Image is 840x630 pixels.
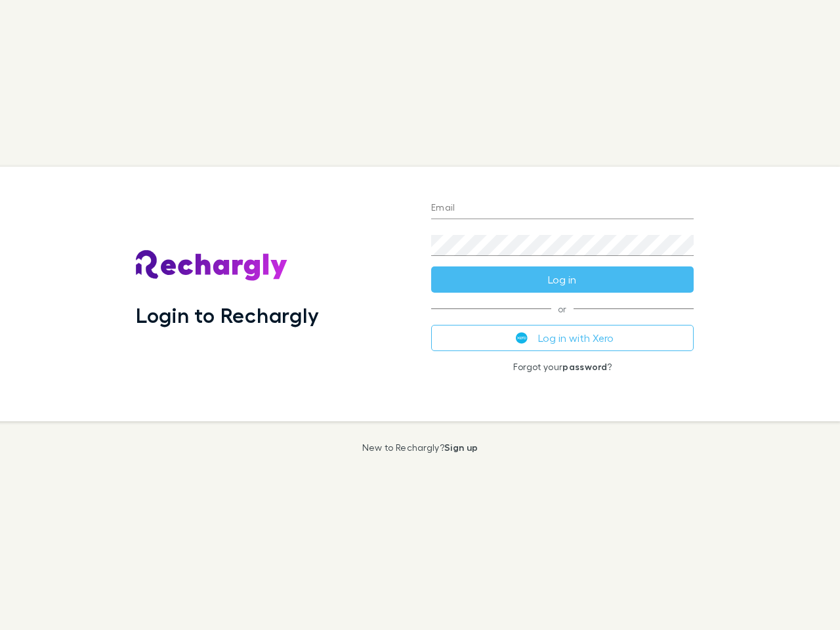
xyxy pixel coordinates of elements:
img: Xero's logo [516,332,528,344]
p: Forgot your ? [431,362,694,372]
h1: Login to Rechargly [136,303,319,327]
a: Sign up [444,442,478,453]
button: Log in [431,266,694,293]
span: or [431,308,694,309]
a: password [562,361,607,372]
button: Log in with Xero [431,325,694,351]
p: New to Rechargly? [362,442,478,453]
img: Rechargly's Logo [136,250,288,282]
